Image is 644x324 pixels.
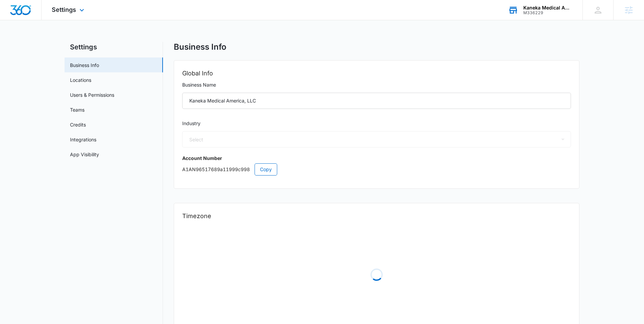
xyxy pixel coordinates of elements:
[174,42,226,52] h1: Business Info
[260,166,272,173] span: Copy
[70,76,91,84] a: Locations
[255,163,277,176] button: Copy
[182,163,571,176] p: A1AN96517689a11999c998
[182,81,571,89] label: Business Name
[182,120,571,127] label: Industry
[182,155,222,161] strong: Account Number
[70,121,86,128] a: Credits
[70,62,99,69] a: Business Info
[182,211,571,221] h2: Timezone
[70,91,114,98] a: Users & Permissions
[523,5,573,10] div: account name
[65,42,163,52] h2: Settings
[70,151,99,158] a: App Visibility
[70,136,96,143] a: Integrations
[182,69,571,78] h2: Global Info
[52,6,76,13] span: Settings
[70,106,85,113] a: Teams
[523,10,573,15] div: account id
